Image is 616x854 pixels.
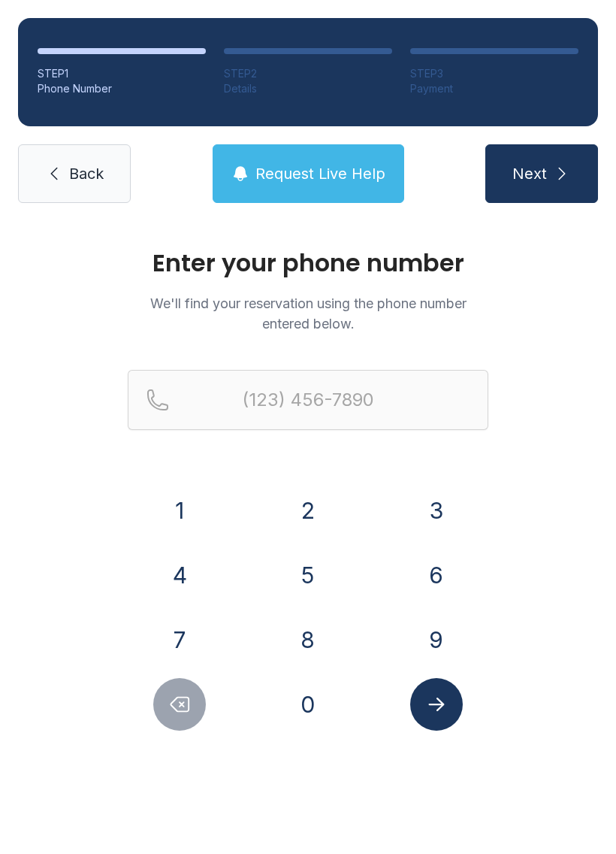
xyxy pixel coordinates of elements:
[255,163,385,184] span: Request Live Help
[153,613,206,666] button: 7
[38,81,206,96] div: Phone Number
[410,66,578,81] div: STEP 3
[38,66,206,81] div: STEP 1
[128,370,488,430] input: Reservation phone number
[410,549,463,601] button: 6
[153,678,206,731] button: Delete number
[512,163,547,184] span: Next
[128,293,488,334] p: We'll find your reservation using the phone number entered below.
[153,484,206,537] button: 1
[282,613,334,666] button: 8
[128,251,488,275] h1: Enter your phone number
[282,484,334,537] button: 2
[69,163,104,184] span: Back
[410,484,463,537] button: 3
[153,549,206,601] button: 4
[410,678,463,731] button: Submit lookup form
[224,66,392,81] div: STEP 2
[224,81,392,96] div: Details
[410,81,578,96] div: Payment
[282,549,334,601] button: 5
[282,678,334,731] button: 0
[410,613,463,666] button: 9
